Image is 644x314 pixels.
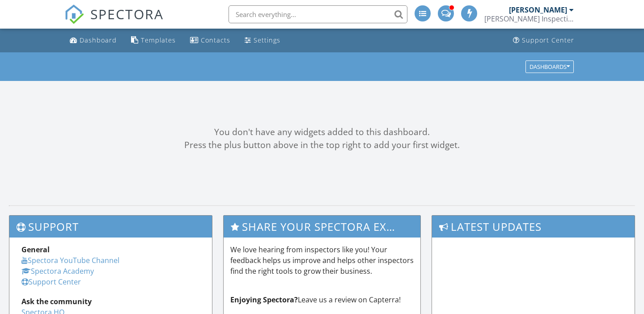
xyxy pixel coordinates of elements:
input: Search everything... [229,5,407,23]
a: Settings [241,32,284,49]
div: Templates [141,36,176,44]
div: Press the plus button above in the top right to add your first widget. [9,139,635,152]
h3: Latest Updates [432,216,635,238]
div: Settings [254,36,280,44]
a: Templates [127,32,179,49]
img: The Best Home Inspection Software - Spectora [64,4,84,24]
div: Dashboard [80,36,117,44]
strong: Enjoying Spectora? [230,295,298,305]
div: [PERSON_NAME] [509,5,567,14]
h3: Support [9,216,212,238]
a: Spectora Academy [21,266,94,276]
div: Support Center [522,36,574,44]
a: Contacts [186,32,234,49]
button: Dashboards [525,60,574,73]
div: Dashboards [530,64,570,70]
p: Leave us a review on Capterra! [230,294,414,305]
p: We love hearing from inspectors like you! Your feedback helps us improve and helps other inspecto... [230,244,414,276]
h3: Share Your Spectora Experience [224,216,421,238]
span: SPECTORA [90,4,164,23]
div: Hargrove Inspection Services, Inc. [484,14,574,23]
strong: General [21,245,50,255]
a: Spectora YouTube Channel [21,255,119,265]
a: Support Center [21,277,81,287]
a: Support Center [509,32,578,49]
div: You don't have any widgets added to this dashboard. [9,126,635,139]
a: Dashboard [66,32,120,49]
div: Ask the community [21,296,200,307]
a: SPECTORA [64,12,164,31]
div: Contacts [201,36,230,44]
